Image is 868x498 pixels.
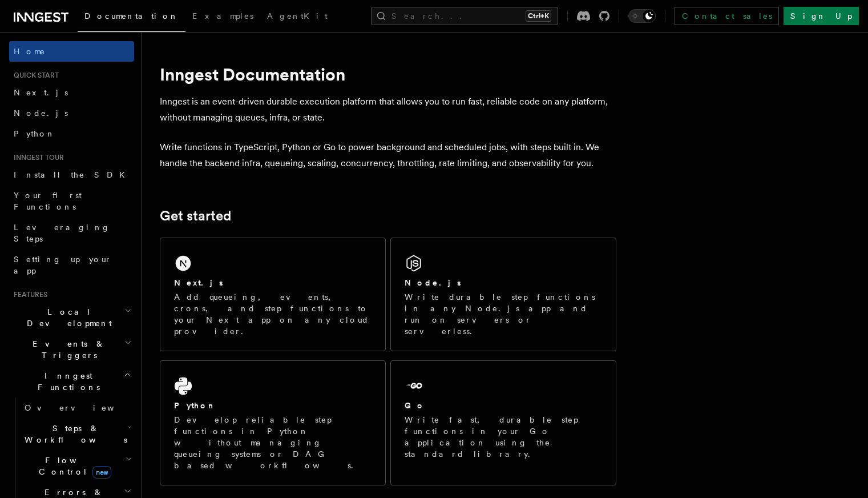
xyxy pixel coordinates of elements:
p: Write fast, durable step functions in your Go application using the standard library. [405,414,602,460]
span: Documentation [84,11,179,21]
kbd: Ctrl+K [526,10,551,22]
h2: Next.js [174,277,223,288]
a: Python [9,123,134,144]
span: Features [9,290,47,299]
a: Node.js [9,103,134,123]
span: Examples [192,11,253,21]
span: Flow Control [20,455,126,477]
a: Contact sales [675,7,779,25]
h2: Go [405,400,425,411]
a: Install the SDK [9,164,134,185]
p: Add queueing, events, crons, and step functions to your Next app on any cloud provider. [174,291,372,337]
span: Inngest tour [9,153,64,162]
span: Local Development [9,306,124,329]
span: Overview [25,403,142,412]
p: Develop reliable step functions in Python without managing queueing systems or DAG based workflows. [174,414,372,471]
a: Your first Functions [9,185,134,217]
a: AgentKit [260,3,334,31]
span: Setting up your app [14,255,112,275]
span: Home [14,46,46,57]
span: new [92,466,111,479]
span: Next.js [14,88,68,97]
button: Events & Triggers [9,334,134,366]
p: Inngest is an event-driven durable execution platform that allows you to run fast, reliable code ... [160,94,616,126]
a: Next.js [9,82,134,103]
span: AgentKit [267,11,328,21]
h1: Inngest Documentation [160,64,616,85]
button: Flow Controlnew [20,450,134,482]
a: Node.jsWrite durable step functions in any Node.js app and run on servers or serverless. [390,238,616,351]
a: Home [9,41,134,62]
span: Quick start [9,71,59,80]
span: Install the SDK [14,170,132,179]
p: Write durable step functions in any Node.js app and run on servers or serverless. [405,291,602,337]
a: Documentation [78,3,185,32]
a: Get started [160,208,231,224]
button: Toggle dark mode [628,9,656,23]
a: Sign Up [784,7,859,25]
button: Search...Ctrl+K [371,7,558,25]
a: Setting up your app [9,249,134,281]
a: Next.jsAdd queueing, events, crons, and step functions to your Next app on any cloud provider. [160,238,386,351]
a: GoWrite fast, durable step functions in your Go application using the standard library. [390,360,616,485]
span: Leveraging Steps [14,223,110,243]
span: Events & Triggers [9,338,124,361]
span: Inngest Functions [9,370,123,393]
span: Python [14,129,55,138]
button: Inngest Functions [9,366,134,397]
p: Write functions in TypeScript, Python or Go to power background and scheduled jobs, with steps bu... [160,139,616,171]
h2: Python [174,400,216,411]
button: Local Development [9,302,134,334]
a: Overview [20,397,134,418]
button: Steps & Workflows [20,418,134,450]
h2: Node.js [405,277,461,288]
span: Node.js [14,109,68,118]
a: Leveraging Steps [9,217,134,249]
a: Examples [185,3,260,31]
span: Your first Functions [14,191,82,211]
span: Steps & Workflows [20,423,127,445]
a: PythonDevelop reliable step functions in Python without managing queueing systems or DAG based wo... [160,360,386,485]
